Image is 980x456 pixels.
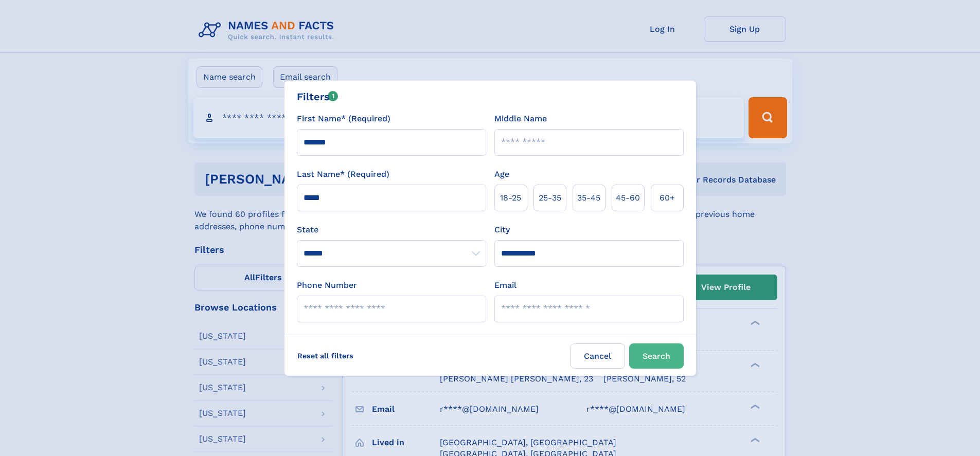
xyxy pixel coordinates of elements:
label: Reset all filters [291,343,360,368]
span: 35‑45 [577,192,600,204]
label: City [494,224,510,236]
label: Email [494,279,516,291]
label: State [297,224,486,236]
span: 45‑60 [616,192,640,204]
div: Filters [297,89,338,104]
label: Age [494,168,509,180]
span: 18‑25 [500,192,521,204]
label: First Name* (Required) [297,113,390,125]
label: Cancel [571,343,625,369]
span: 25‑35 [539,192,561,204]
button: Search [629,343,684,369]
label: Middle Name [494,113,547,125]
label: Phone Number [297,279,357,291]
label: Last Name* (Required) [297,168,389,180]
span: 60+ [660,192,675,204]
